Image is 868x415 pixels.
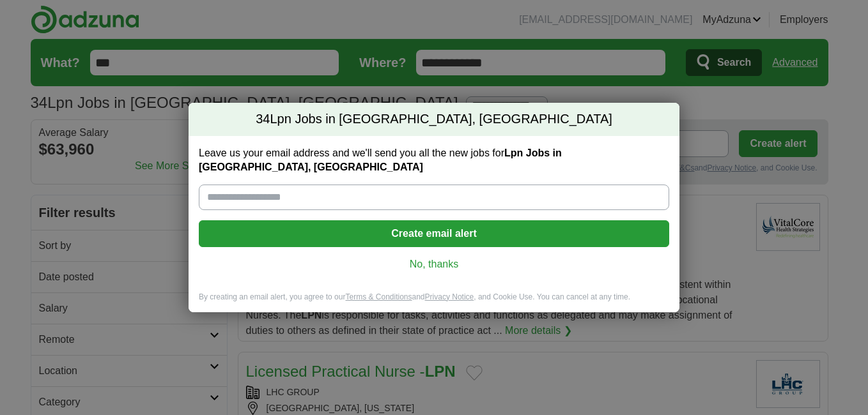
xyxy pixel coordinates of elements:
[345,292,412,301] a: Terms & Conditions
[256,110,270,128] span: 34
[199,220,669,247] button: Create email alert
[209,257,659,271] a: No, thanks
[189,292,679,313] div: By creating an email alert, you agree to our and , and Cookie Use. You can cancel at any time.
[189,103,679,136] h2: Lpn Jobs in [GEOGRAPHIC_DATA], [GEOGRAPHIC_DATA]
[199,147,562,172] strong: Lpn Jobs in [GEOGRAPHIC_DATA], [GEOGRAPHIC_DATA]
[425,292,474,301] a: Privacy Notice
[199,146,669,174] label: Leave us your email address and we'll send you all the new jobs for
